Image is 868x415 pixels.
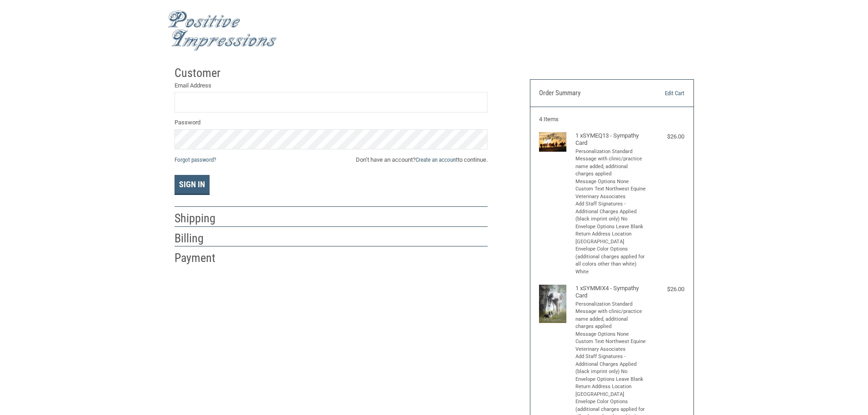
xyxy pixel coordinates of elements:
button: Sign In [175,175,210,195]
span: Don’t have an account? to continue. [356,155,488,164]
li: Custom Text Northwest Equine Veterinary Associates [575,338,646,353]
label: Password [175,118,488,127]
li: Envelope Color Options (additional charges applied for all colors other than white) White [575,246,646,276]
div: $26.00 [648,285,684,294]
li: Envelope Options Leave Blank [575,223,646,231]
h3: Order Summary [539,89,638,98]
li: Return Address Location [GEOGRAPHIC_DATA] [575,383,646,398]
a: Forgot password? [175,156,216,163]
li: Personalization Standard Message with clinic/practice name added, additional charges applied [575,148,646,178]
li: Add Staff Signatures - Additional Charges Applied (black imprint only) No [575,353,646,376]
li: Personalization Standard Message with clinic/practice name added, additional charges applied [575,301,646,331]
li: Message Options None [575,331,646,338]
h3: 4 Items [539,116,684,123]
li: Envelope Options Leave Blank [575,376,646,384]
li: Return Address Location [GEOGRAPHIC_DATA] [575,231,646,246]
a: Edit Cart [638,89,684,98]
li: Custom Text Northwest Equine Veterinary Associates [575,185,646,200]
h2: Customer [175,66,228,81]
a: Create an account [416,156,457,163]
h2: Shipping [175,211,228,226]
img: Positive Impressions [168,10,277,51]
li: Add Staff Signatures - Additional Charges Applied (black imprint only) No [575,200,646,223]
h4: 1 x SYMEQ13 - Sympathy Card [575,132,646,147]
li: Message Options None [575,178,646,186]
label: Email Address [175,81,488,90]
h2: Payment [175,251,228,266]
h4: 1 x SYMMIX4 - Sympathy Card [575,285,646,300]
div: $26.00 [648,132,684,141]
h2: Billing [175,231,228,246]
